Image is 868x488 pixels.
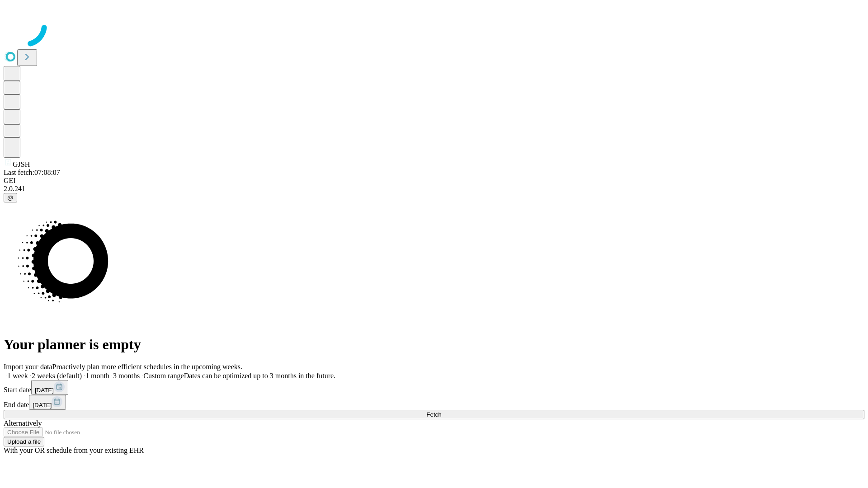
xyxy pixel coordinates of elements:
[35,387,54,394] span: [DATE]
[113,372,140,380] span: 3 months
[31,380,68,395] button: [DATE]
[4,193,17,202] button: @
[7,372,28,380] span: 1 week
[4,410,864,419] button: Fetch
[7,194,14,201] span: @
[52,363,242,371] span: Proactively plan more efficient schedules in the upcoming weeks.
[32,372,82,380] span: 2 weeks (default)
[4,336,864,353] h1: Your planner is empty
[4,177,864,185] div: GEI
[29,395,66,410] button: [DATE]
[426,411,441,418] span: Fetch
[143,372,184,380] span: Custom range
[13,160,30,168] span: GJSH
[4,363,52,371] span: Import your data
[4,437,44,446] button: Upload a file
[85,372,109,380] span: 1 month
[4,419,42,427] span: Alternatively
[4,169,60,176] span: Last fetch: 07:08:07
[33,402,52,408] span: [DATE]
[4,185,864,193] div: 2.0.241
[184,372,335,380] span: Dates can be optimized up to 3 months in the future.
[4,446,144,454] span: With your OR schedule from your existing EHR
[4,380,864,395] div: Start date
[4,395,864,410] div: End date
